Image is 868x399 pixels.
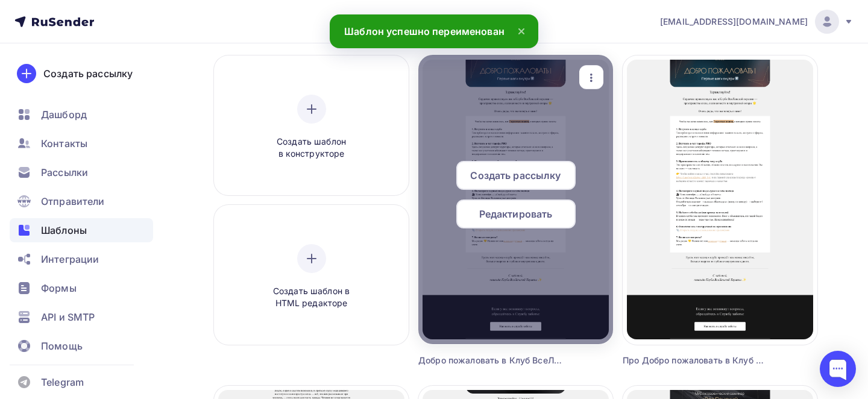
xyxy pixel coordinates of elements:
[470,168,561,183] span: Создать рассылку
[41,194,105,209] span: Отправители
[418,354,564,366] div: Добро пожаловать в Клуб ВсеЛенской Терапии 🌿 Ваши первые шаги внутри
[41,281,77,295] span: Формы
[10,189,153,213] a: Отправители
[10,218,153,242] a: Шаблоны
[660,16,808,28] span: [EMAIL_ADDRESS][DOMAIN_NAME]
[10,131,153,156] a: Контакты
[43,66,133,81] div: Создать рассылку
[41,165,88,180] span: Рассылки
[479,207,553,221] span: Редактировать
[41,223,87,237] span: Шаблоны
[41,310,95,324] span: API и SMTP
[623,354,769,366] div: Про Добро пожаловать в Клуб ВсеЛенской Терапии 🌿 Ваши первые шаги внутри
[41,339,83,353] span: Помощь
[254,285,369,310] span: Создать шаблон в HTML редакторе
[10,276,153,300] a: Формы
[41,375,84,389] span: Telegram
[10,102,153,127] a: Дашборд
[41,107,87,122] span: Дашборд
[41,252,99,266] span: Интеграции
[660,10,854,34] a: [EMAIL_ADDRESS][DOMAIN_NAME]
[254,136,369,160] span: Создать шаблон в конструкторе
[41,136,87,151] span: Контакты
[10,160,153,184] a: Рассылки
